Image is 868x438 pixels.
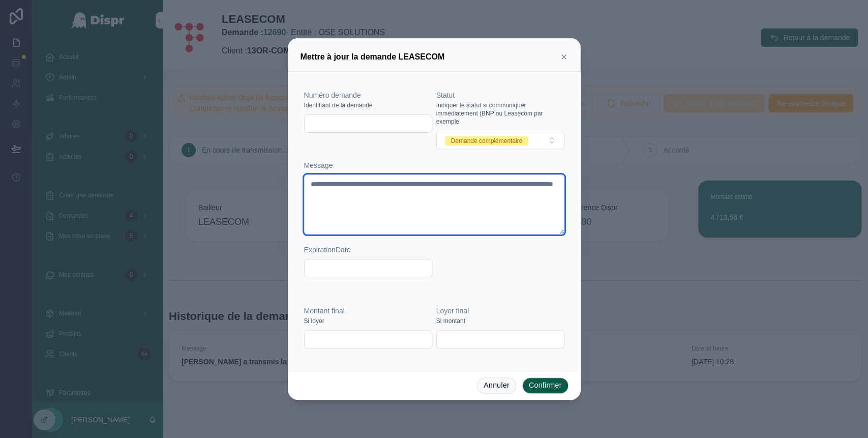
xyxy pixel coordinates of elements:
span: Si montant [436,317,465,325]
span: Identifiant de la demande [304,101,373,109]
h3: Mettre à jour la demande LEASECOM [301,51,445,63]
span: Numéro demande [304,91,361,99]
span: Message [304,161,333,169]
span: Indiquer le statut si communiquer immédiatement (BNP ou Leasecom par exemple [436,101,564,126]
button: Annuler [477,377,516,394]
span: Montant final [304,307,345,315]
span: Loyer final [436,307,469,315]
button: Confirmer [522,377,568,394]
button: Select Button [436,131,564,150]
div: Demande complémentaire [451,136,523,145]
span: Statut [436,91,455,99]
span: ExpirationDate [304,246,351,254]
span: Si loyer [304,317,324,325]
